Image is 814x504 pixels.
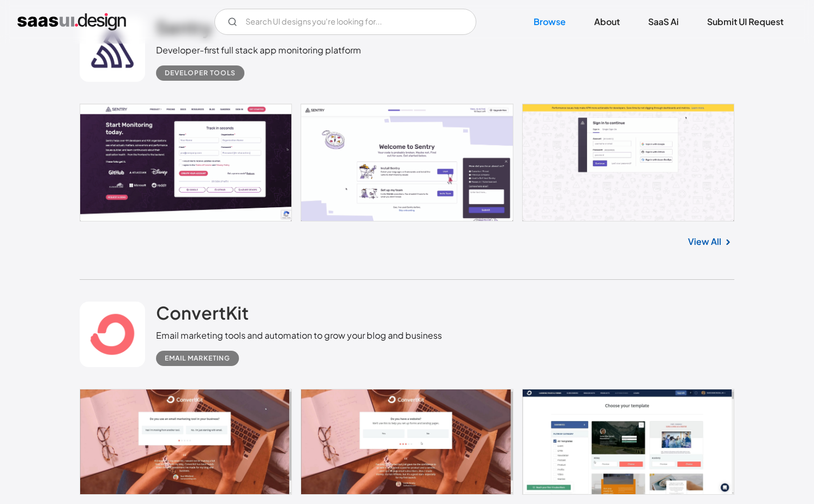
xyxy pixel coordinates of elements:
div: Email Marketing [165,352,230,365]
a: View All [688,235,721,248]
div: Developer tools [165,67,236,80]
a: ConvertKit [156,302,249,329]
a: Browse [520,10,579,34]
input: Search UI designs you're looking for... [214,9,476,35]
h2: ConvertKit [156,302,249,323]
div: Email marketing tools and automation to grow your blog and business [156,329,442,342]
form: Email Form [214,9,476,35]
a: Submit UI Request [694,10,797,34]
a: SaaS Ai [635,10,692,34]
a: home [17,13,126,31]
a: About [581,10,633,34]
div: Developer-first full stack app monitoring platform [156,44,361,57]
